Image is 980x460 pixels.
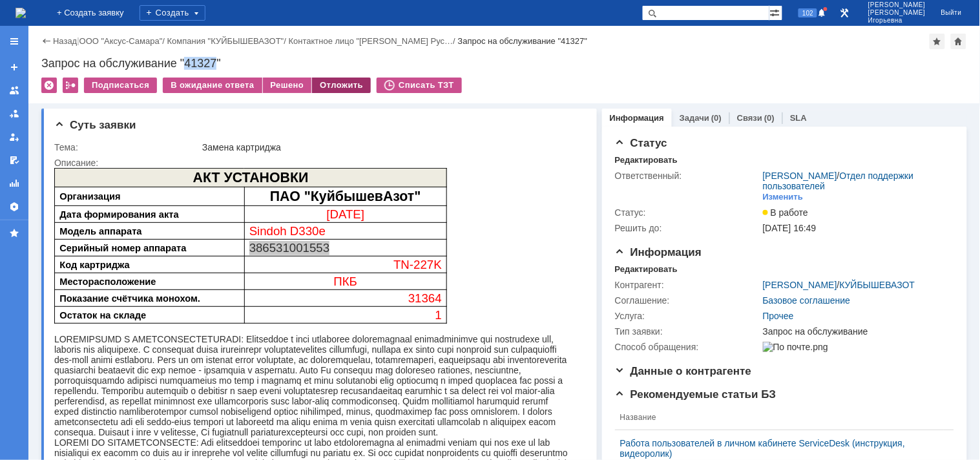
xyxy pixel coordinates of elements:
[4,80,25,101] a: Заявки на командах
[615,405,944,430] th: Название
[4,127,25,147] a: Мои заявки
[868,17,926,25] span: Игорьевна
[41,78,57,93] div: Удалить
[273,39,311,53] span: [DATE]
[140,5,205,21] div: Создать
[615,365,752,377] span: Данные о контрагенте
[4,57,25,78] a: Создать заявку
[5,109,101,119] span: Месторасположение
[4,103,25,124] a: Заявки в моей ответственности
[840,280,915,290] a: КУЙБЫШЕВАЗОТ
[764,113,775,123] div: (0)
[5,41,124,52] span: Дата формирования акта
[381,140,388,154] span: 1
[79,36,163,46] a: ООО "Аксус-Самара"
[167,36,289,46] div: /
[4,173,25,194] a: Отчеты
[763,192,804,202] div: Изменить
[54,142,200,152] div: Тема:
[615,342,760,352] div: Способ обращения:
[139,2,255,17] span: АКТ УСТАНОВКИ
[289,36,458,46] div: /
[763,171,914,191] a: Отдел поддержки пользователей
[763,295,851,306] a: Базовое соглашение
[711,113,722,123] div: (0)
[54,158,581,168] div: Описание:
[763,171,948,191] div: /
[763,280,837,290] a: [PERSON_NAME]
[615,246,702,258] span: Информация
[615,280,760,290] div: Контрагент:
[615,388,777,401] span: Рекомендуемые статьи БЗ
[615,311,760,321] div: Услуга:
[5,23,66,34] span: Организация
[615,207,760,218] div: Статус:
[41,57,967,70] div: Запрос на обслуживание "41327"
[202,142,579,152] div: Замена картриджа
[951,34,966,49] div: Сделать домашней страницей
[763,311,794,321] a: Прочее
[615,264,678,275] div: Редактировать
[615,155,678,165] div: Редактировать
[680,113,709,123] a: Задачи
[620,438,939,459] a: Работа пользователей в личном кабинете ServiceDesk (инструкция, видеоролик)
[763,171,837,181] a: [PERSON_NAME]
[216,21,367,36] span: ПАО "КуйбышевАзот"
[763,326,948,337] div: Запрос на обслуживание
[5,142,92,152] span: Остаток на складе
[354,123,388,137] span: 31364
[4,150,25,171] a: Мои согласования
[79,36,167,46] div: /
[763,223,817,233] span: [DATE] 16:49
[4,196,25,217] a: Настройки
[930,34,945,49] div: Добавить в избранное
[737,113,762,123] a: Связи
[790,113,807,123] a: SLA
[54,119,136,131] span: Суть заявки
[5,125,146,136] span: Показание счётчика монохом.
[280,107,304,120] span: ПКБ
[798,8,817,17] span: 102
[16,8,26,18] a: Перейти на домашнюю страницу
[769,6,782,18] span: Расширенный поиск
[339,90,388,103] span: TN-227K
[610,113,664,123] a: Информация
[63,78,78,93] div: Работа с массовостью
[77,36,79,45] div: |
[615,171,760,181] div: Ответственный:
[615,223,760,233] div: Решить до:
[763,207,808,218] span: В работе
[289,36,454,46] a: Контактное лицо "[PERSON_NAME] Рус…
[763,280,915,290] div: /
[5,92,76,102] span: Код картриджа
[167,36,284,46] a: Компания "КУЙБЫШЕВАЗОТ"
[615,137,667,149] span: Статус
[195,73,276,87] span: 386531001553
[16,8,26,18] img: logo
[837,5,853,21] a: Перейти в интерфейс администратора
[53,36,77,46] a: Назад
[458,36,588,46] div: Запрос на обслуживание "41327"
[868,9,926,17] span: [PERSON_NAME]
[763,342,828,352] img: По почте.png
[615,295,760,306] div: Соглашение:
[5,75,132,85] span: Серийный номер аппарата
[195,56,271,70] span: Sindoh D330e
[615,326,760,337] div: Тип заявки:
[868,1,926,9] span: [PERSON_NAME]
[5,58,87,68] span: Модель аппарата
